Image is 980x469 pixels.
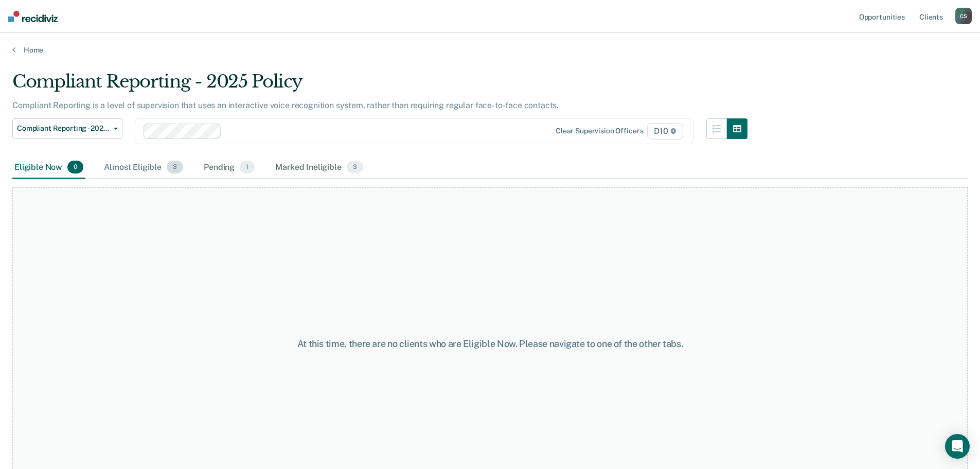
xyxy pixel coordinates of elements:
div: C S [955,8,972,24]
div: Eligible Now0 [12,157,85,179]
span: 0 [67,161,83,174]
span: 3 [347,161,363,174]
div: Clear supervision officers [556,127,643,135]
button: CS [955,8,972,24]
a: Home [12,45,968,55]
div: Marked Ineligible3 [273,157,365,179]
div: Pending1 [202,157,257,179]
div: Open Intercom Messenger [945,434,970,459]
span: 3 [167,161,183,174]
button: Compliant Reporting - 2025 Policy [12,118,122,139]
div: Almost Eligible3 [102,157,185,179]
span: Compliant Reporting - 2025 Policy [17,124,110,133]
p: Compliant Reporting is a level of supervision that uses an interactive voice recognition system, ... [12,100,559,110]
img: Recidiviz [8,11,58,22]
span: 1 [240,161,255,174]
div: At this time, there are no clients who are Eligible Now. Please navigate to one of the other tabs. [252,338,729,350]
span: D10 [647,123,683,140]
div: Compliant Reporting - 2025 Policy [12,71,747,100]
